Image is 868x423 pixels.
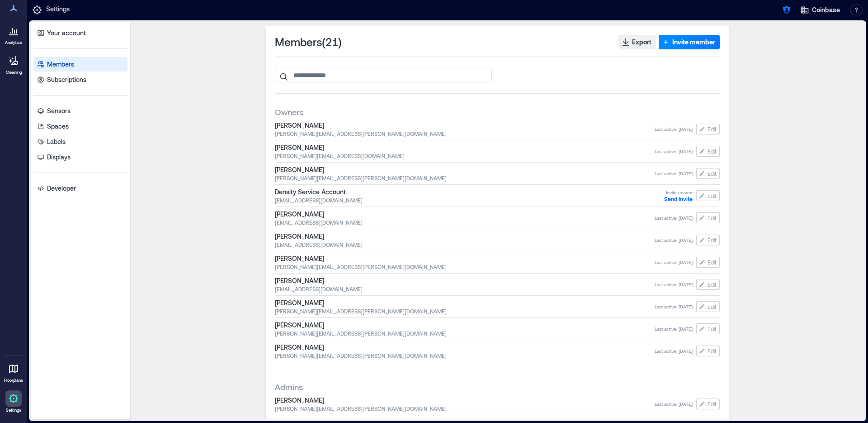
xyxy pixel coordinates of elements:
[275,130,655,137] span: [PERSON_NAME][EMAIL_ADDRESS][PERSON_NAME][DOMAIN_NAME]
[47,106,71,115] p: Sensors
[696,168,720,179] button: Edit
[33,119,127,134] a: Spaces
[275,143,655,152] span: [PERSON_NAME]
[6,70,22,75] p: Cleaning
[708,303,717,310] span: Edit
[47,75,86,84] p: Subscriptions
[275,232,655,241] span: [PERSON_NAME]
[33,72,127,87] a: Subscriptions
[275,330,655,337] span: [PERSON_NAME][EMAIL_ADDRESS][PERSON_NAME][DOMAIN_NAME]
[696,146,720,157] button: Edit
[33,135,127,149] a: Labels
[275,165,655,174] span: [PERSON_NAME]
[655,215,693,221] span: Last active : [DATE]
[632,38,651,47] span: Export
[708,400,717,408] span: Edit
[275,121,655,130] span: [PERSON_NAME]
[696,346,720,356] button: Edit
[655,348,693,354] span: Last active : [DATE]
[275,241,655,248] span: [EMAIL_ADDRESS][DOMAIN_NAME]
[1,358,26,386] a: Floorplans
[659,35,720,49] button: Invite member
[696,235,720,245] button: Edit
[275,321,655,330] span: [PERSON_NAME]
[655,148,693,154] span: Last active : [DATE]
[696,212,720,223] button: Edit
[696,323,720,334] button: Edit
[708,125,717,133] span: Edit
[696,124,720,135] button: Edit
[708,236,717,244] span: Edit
[275,210,655,219] span: [PERSON_NAME]
[275,254,655,263] span: [PERSON_NAME]
[33,26,127,40] a: Your account
[655,401,693,407] span: Last active : [DATE]
[275,352,655,359] span: [PERSON_NAME][EMAIL_ADDRESS][PERSON_NAME][DOMAIN_NAME]
[275,174,655,182] span: [PERSON_NAME][EMAIL_ADDRESS][PERSON_NAME][DOMAIN_NAME]
[696,301,720,312] button: Edit
[655,281,693,288] span: Last active : [DATE]
[655,170,693,177] span: Last active : [DATE]
[708,259,717,266] span: Edit
[46,5,70,15] p: Settings
[664,196,693,202] button: Send Invite
[655,237,693,243] span: Last active : [DATE]
[275,396,655,405] span: [PERSON_NAME]
[3,388,24,416] a: Settings
[33,104,127,118] a: Sensors
[696,279,720,290] button: Edit
[696,257,720,268] button: Edit
[708,347,717,355] span: Edit
[47,60,74,69] p: Members
[655,126,693,132] span: Last active : [DATE]
[618,35,656,49] button: Export
[47,184,76,193] p: Developer
[5,40,22,45] p: Analytics
[275,35,342,49] span: Members ( 21 )
[275,263,655,270] span: [PERSON_NAME][EMAIL_ADDRESS][PERSON_NAME][DOMAIN_NAME]
[275,298,655,308] span: [PERSON_NAME]
[33,181,127,196] a: Developer
[655,326,693,332] span: Last active : [DATE]
[275,285,655,293] span: [EMAIL_ADDRESS][DOMAIN_NAME]
[708,170,717,177] span: Edit
[2,50,25,78] a: Cleaning
[708,148,717,155] span: Edit
[275,106,303,117] span: Owners
[696,399,720,409] button: Edit
[275,152,655,159] span: [PERSON_NAME][EMAIL_ADDRESS][DOMAIN_NAME]
[708,214,717,221] span: Edit
[672,38,715,47] span: Invite member
[275,308,655,315] span: [PERSON_NAME][EMAIL_ADDRESS][PERSON_NAME][DOMAIN_NAME]
[708,325,717,332] span: Edit
[275,276,655,285] span: [PERSON_NAME]
[2,20,25,48] a: Analytics
[275,197,664,204] span: [EMAIL_ADDRESS][DOMAIN_NAME]
[47,122,69,131] p: Spaces
[6,408,21,413] p: Settings
[275,381,303,392] span: Admins
[655,303,693,310] span: Last active : [DATE]
[33,57,127,72] a: Members
[275,187,664,197] span: Density Service Account
[275,405,655,412] span: [PERSON_NAME][EMAIL_ADDRESS][PERSON_NAME][DOMAIN_NAME]
[47,29,86,38] p: Your account
[33,150,127,164] a: Displays
[708,281,717,288] span: Edit
[4,378,23,383] p: Floorplans
[47,137,66,146] p: Labels
[708,192,717,199] span: Edit
[797,3,843,17] button: Coinbase
[696,190,720,201] button: Edit
[812,5,840,14] span: Coinbase
[275,219,655,226] span: [EMAIL_ADDRESS][DOMAIN_NAME]
[666,189,693,196] span: Invite unsent
[47,153,71,162] p: Displays
[275,343,655,352] span: [PERSON_NAME]
[655,259,693,265] span: Last active : [DATE]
